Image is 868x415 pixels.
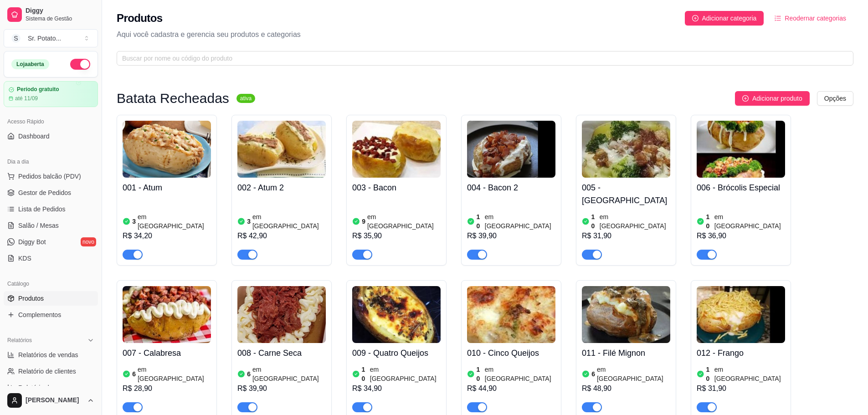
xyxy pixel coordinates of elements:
a: Salão / Mesas [4,218,98,233]
div: R$ 35,90 [352,231,441,241]
span: Relatórios [7,337,32,344]
input: Buscar por nome ou código do produto [122,53,841,63]
div: R$ 28,90 [123,383,211,394]
div: R$ 39,90 [237,383,326,394]
article: 6 [132,369,136,379]
img: product-image [237,121,326,178]
img: product-image [467,286,555,343]
div: R$ 31,90 [697,383,785,394]
img: product-image [352,121,441,178]
div: R$ 34,90 [352,383,441,394]
img: product-image [697,286,785,343]
button: Select a team [4,29,98,47]
article: 10 [362,365,368,383]
h4: 004 - Bacon 2 [467,181,555,194]
h4: 009 - Quatro Queijos [352,347,441,359]
div: R$ 34,20 [123,231,211,241]
article: 10 [477,365,483,383]
article: em [GEOGRAPHIC_DATA] [597,365,670,383]
article: em [GEOGRAPHIC_DATA] [367,212,441,231]
div: R$ 39,90 [467,231,555,241]
article: em [GEOGRAPHIC_DATA] [252,212,326,231]
div: Loja aberta [11,59,49,69]
a: Relatórios de vendas [4,348,98,362]
a: Dashboard [4,129,98,143]
h4: 002 - Atum 2 [237,181,326,194]
a: KDS [4,251,98,266]
div: R$ 31,90 [582,231,670,241]
div: R$ 48,90 [582,383,670,394]
h4: 007 - Calabresa [123,347,211,359]
div: R$ 36,90 [697,231,785,241]
article: em [GEOGRAPHIC_DATA] [485,212,555,231]
div: Acesso Rápido [4,114,98,129]
h4: 003 - Bacon [352,181,441,194]
div: R$ 42,90 [237,231,326,241]
article: 10 [591,212,598,231]
img: product-image [697,121,785,178]
a: Diggy Botnovo [4,235,98,249]
span: Pedidos balcão (PDV) [18,172,81,181]
article: em [GEOGRAPHIC_DATA] [485,365,555,383]
h3: Batata Recheadas [117,93,229,104]
span: plus-circle [692,15,699,21]
button: [PERSON_NAME] [4,389,98,411]
img: product-image [237,286,326,343]
span: Gestor de Pedidos [18,188,71,197]
span: Complementos [18,310,61,319]
span: Relatórios de vendas [18,350,78,359]
h4: 011 - Filé Mignon [582,347,670,359]
button: Adicionar produto [735,91,810,106]
article: 10 [706,212,713,231]
a: Relatório de clientes [4,364,98,379]
article: 10 [477,212,483,231]
span: Diggy [26,7,94,15]
article: em [GEOGRAPHIC_DATA] [714,365,785,383]
button: Adicionar categoria [685,11,764,26]
article: Período gratuito [17,86,59,93]
article: 6 [247,369,251,379]
h4: 012 - Frango [697,347,785,359]
a: Produtos [4,291,98,306]
div: R$ 44,90 [467,383,555,394]
button: Pedidos balcão (PDV) [4,169,98,184]
div: Dia a dia [4,154,98,169]
p: Aqui você cadastra e gerencia seu produtos e categorias [117,29,853,40]
article: até 11/09 [15,95,38,102]
a: Complementos [4,307,98,322]
h2: Produtos [117,11,163,26]
span: Sistema de Gestão [26,15,94,22]
a: Lista de Pedidos [4,202,98,216]
button: Reodernar categorias [767,11,853,26]
sup: ativa [236,94,255,103]
h4: 005 - [GEOGRAPHIC_DATA] [582,181,670,207]
span: ordered-list [775,15,781,21]
img: product-image [582,286,670,343]
article: em [GEOGRAPHIC_DATA] [138,212,211,231]
span: Opções [824,93,846,103]
img: product-image [352,286,441,343]
span: Diggy Bot [18,237,46,246]
span: Relatório de mesas [18,383,73,392]
h4: 008 - Carne Seca [237,347,326,359]
div: Sr. Potato ... [28,34,61,43]
img: product-image [123,286,211,343]
article: 3 [247,217,251,226]
article: em [GEOGRAPHIC_DATA] [370,365,441,383]
h4: 010 - Cinco Queijos [467,347,555,359]
img: product-image [582,121,670,178]
button: Opções [817,91,853,106]
img: product-image [123,121,211,178]
span: [PERSON_NAME] [26,396,83,405]
h4: 006 - Brócolis Especial [697,181,785,194]
span: Dashboard [18,132,50,141]
a: Período gratuitoaté 11/09 [4,81,98,107]
span: Produtos [18,294,44,303]
span: Salão / Mesas [18,221,59,230]
a: Relatório de mesas [4,380,98,395]
span: Lista de Pedidos [18,205,66,214]
span: plus-circle [742,95,749,102]
span: S [11,34,21,43]
span: Relatório de clientes [18,367,76,376]
article: 6 [591,369,595,379]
